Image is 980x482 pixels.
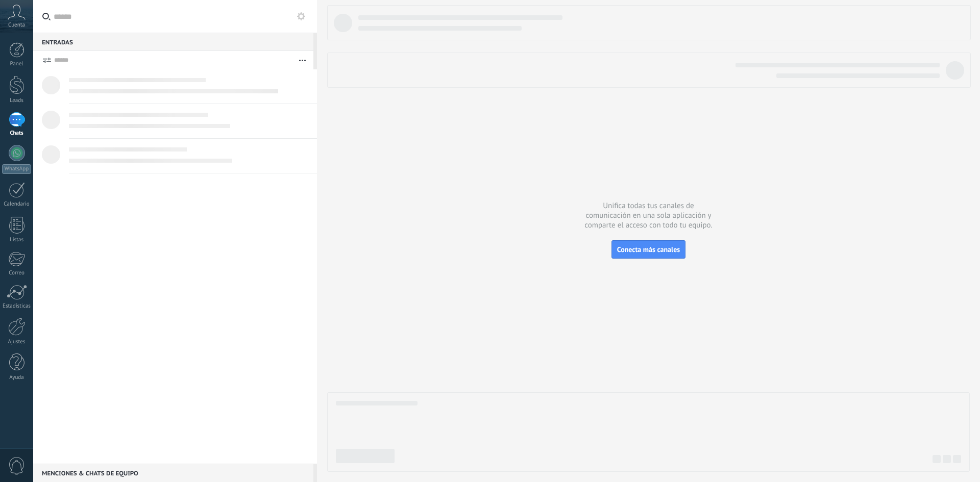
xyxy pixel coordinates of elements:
[2,303,32,310] div: Estadísticas
[2,237,32,243] div: Listas
[33,464,313,482] div: Menciones & Chats de equipo
[617,245,680,254] span: Conecta más canales
[8,22,25,29] span: Cuenta
[2,61,32,67] div: Panel
[2,339,32,345] div: Ajustes
[2,164,31,174] div: WhatsApp
[2,270,32,276] div: Correo
[2,97,32,104] div: Leads
[2,130,32,137] div: Chats
[2,374,32,381] div: Ayuda
[611,240,685,259] button: Conecta más canales
[2,201,32,208] div: Calendario
[33,33,313,51] div: Entradas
